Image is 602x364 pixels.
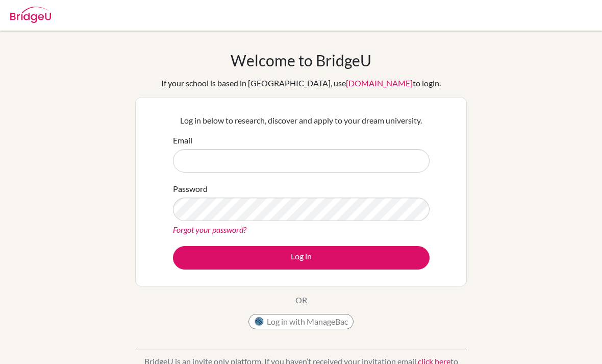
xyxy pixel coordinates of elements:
[173,225,246,234] a: Forgot your password?
[173,134,192,147] label: Email
[295,294,307,306] p: OR
[161,77,441,89] div: If your school is based in [GEOGRAPHIC_DATA], use to login.
[346,78,413,88] a: [DOMAIN_NAME]
[173,114,430,127] p: Log in below to research, discover and apply to your dream university.
[231,51,371,69] h1: Welcome to BridgeU
[173,246,430,270] button: Log in
[248,314,354,329] button: Log in with ManageBac
[173,183,208,195] label: Password
[10,7,51,23] img: Bridge-U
